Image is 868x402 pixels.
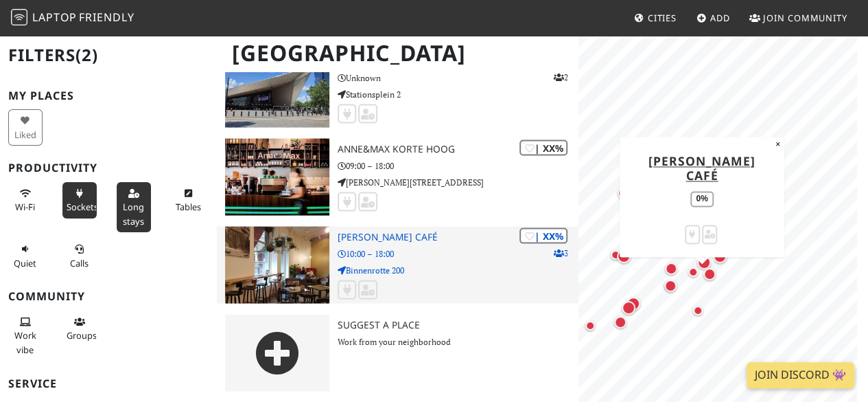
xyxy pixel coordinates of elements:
[338,335,578,348] p: Work from your neighborhood
[79,10,134,25] span: Friendly
[618,187,645,214] div: Map marker
[32,10,77,25] span: Laptop
[62,311,97,347] button: Groups
[664,280,692,308] div: Map marker
[713,249,740,277] div: Map marker
[123,201,144,227] span: Long stays
[11,6,134,30] a: LaptopFriendly LaptopFriendly
[747,362,854,388] a: Join Discord 👾
[117,182,151,232] button: Long stays
[664,280,692,307] div: Map marker
[622,301,649,328] div: Map marker
[62,238,97,274] button: Calls
[225,315,329,392] img: gray-place-d2bdb4477600e061c01bd816cc0f2ef0cfcb1ca9e3ad78868dd16fb2af073a21.png
[14,329,36,355] span: People working
[217,139,578,216] a: Anne&Max Korte Hoog | XX% Anne&Max Korte Hoog 09:00 – 18:00 [PERSON_NAME][STREET_ADDRESS]
[217,227,578,304] a: Douwe Egberts Café | XX% 3 [PERSON_NAME] Café 10:00 – 18:00 Binnenrotte 200
[338,144,578,155] h3: Anne&Max Korte Hoog
[519,140,567,156] div: | XX%
[648,12,677,24] span: Cities
[626,297,654,324] div: Map marker
[8,290,209,303] h3: Community
[338,264,578,277] p: Binnenrotte 200
[519,228,567,244] div: | XX%
[338,232,578,243] h3: [PERSON_NAME] Café
[8,34,209,76] h2: Filters
[14,257,36,269] span: Quiet
[11,9,27,25] img: LaptopFriendly
[225,51,329,128] img: Rotterdam central station
[688,267,716,295] div: Map marker
[338,320,578,331] h3: Suggest a Place
[62,182,97,219] button: Sockets
[338,159,578,172] p: 09:00 – 18:00
[8,377,209,390] h3: Service
[338,88,578,101] p: Stationsplein 2
[8,238,43,274] button: Quiet
[15,201,35,213] span: Stable Wi-Fi
[763,12,847,24] span: Join Community
[8,89,209,102] h3: My Places
[67,201,98,213] span: Power sockets
[175,201,200,213] span: Work-friendly tables
[648,153,755,183] a: [PERSON_NAME] Café
[617,249,644,277] div: Map marker
[771,137,784,152] button: Close popup
[70,257,89,269] span: Video/audio calls
[691,191,714,207] div: 0%
[8,161,209,175] h3: Productivity
[67,329,97,342] span: Group tables
[611,250,638,278] div: Map marker
[221,34,576,72] h1: [GEOGRAPHIC_DATA]
[225,139,329,216] img: Anne&Max Korte Hoog
[225,227,329,304] img: Douwe Egberts Café
[553,247,567,260] p: 3
[691,5,736,30] a: Add
[614,316,642,344] div: Map marker
[338,247,578,260] p: 10:00 – 18:00
[665,263,692,290] div: Map marker
[693,306,720,333] div: Map marker
[585,321,613,348] div: Map marker
[629,5,682,30] a: Cities
[338,176,578,189] p: [PERSON_NAME][STREET_ADDRESS]
[8,311,43,361] button: Work vibe
[217,315,578,392] a: Suggest a Place Work from your neighborhood
[710,12,730,24] span: Add
[171,182,205,219] button: Tables
[75,43,98,66] span: (2)
[217,51,578,128] a: Rotterdam central station | XX% 2 [GEOGRAPHIC_DATA] Unknown Stationsplein 2
[744,5,853,30] a: Join Community
[703,268,731,295] div: Map marker
[8,182,43,219] button: Wi-Fi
